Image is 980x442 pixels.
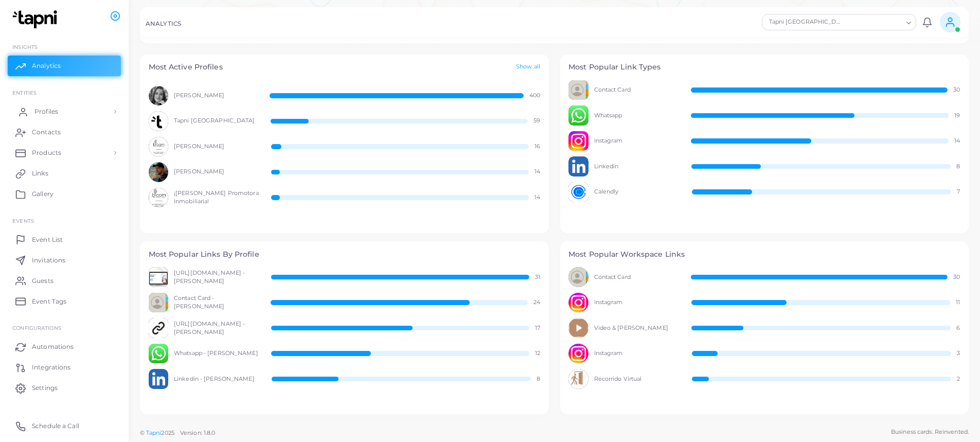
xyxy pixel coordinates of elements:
[568,293,589,313] img: avatar
[32,256,65,265] span: Invitations
[594,298,681,307] span: Instagram
[535,349,540,358] span: 12
[534,143,540,151] span: 16
[149,293,169,313] img: avatar
[174,117,259,125] span: Tapni [GEOGRAPHIC_DATA]
[8,357,121,378] a: Integrations
[568,318,589,338] img: avatar
[8,122,121,143] a: Contacts
[568,344,589,364] img: avatar
[568,369,589,389] img: avatar
[956,298,960,307] span: 11
[953,86,960,94] span: 30
[146,20,181,27] h5: ANALYTICS
[12,44,38,50] span: INSIGHTS
[32,383,58,393] span: Settings
[32,235,63,244] span: Event List
[954,137,960,145] span: 14
[594,375,681,383] span: Recorrido Virtual
[12,325,61,331] span: Configurations
[843,16,902,28] input: Search for option
[533,117,540,125] span: 59
[149,86,169,106] img: avatar
[149,188,169,208] img: avatar
[12,218,34,224] span: EVENTS
[32,297,66,306] span: Event Tags
[768,17,842,27] span: Tapni [GEOGRAPHIC_DATA]
[174,349,260,358] span: Whatsapp - [PERSON_NAME]
[957,349,960,358] span: 3
[174,294,259,311] span: Contact Card - [PERSON_NAME]
[149,250,541,259] h4: Most Popular Links By Profile
[953,273,960,281] span: 30
[568,250,960,259] h4: Most Popular Workspace Links
[32,342,74,351] span: Automations
[174,92,258,100] span: [PERSON_NAME]
[594,273,680,281] span: Contact Card
[32,189,54,199] span: Gallery
[8,378,121,398] a: Settings
[180,429,216,436] span: Version: 1.8.0
[140,429,215,437] span: ©
[149,162,169,182] img: avatar
[8,270,121,291] a: Guests
[594,188,681,196] span: Calendly
[32,421,79,431] span: Schedule a Call
[12,90,37,96] span: ENTITIES
[957,188,960,196] span: 7
[146,429,162,436] a: Tapni
[9,10,66,29] img: logo
[149,318,169,338] img: avatar
[594,324,681,332] span: Video & [PERSON_NAME]
[956,324,960,332] span: 6
[32,148,61,157] span: Products
[529,92,540,100] span: 400
[149,267,169,287] img: avatar
[174,320,260,337] span: [URL][DOMAIN_NAME] - [PERSON_NAME]
[533,298,540,307] span: 24
[568,267,589,287] img: avatar
[174,189,260,206] span: ¡[PERSON_NAME] Promotora Inmobiliaria!
[8,163,121,184] a: Links
[534,168,540,176] span: 14
[762,14,916,30] div: Search for option
[32,169,48,178] span: Links
[8,56,121,76] a: Analytics
[535,273,540,281] span: 31
[34,107,58,116] span: Profiles
[568,63,960,72] h4: Most Popular Link Types
[594,163,681,171] span: Linkedin
[149,111,169,131] img: avatar
[537,375,540,383] span: 8
[32,363,70,372] span: Integrations
[516,63,540,72] a: Show all
[8,143,121,163] a: Products
[8,291,121,311] a: Event Tags
[149,369,169,389] img: avatar
[8,416,121,436] a: Schedule a Call
[149,137,169,157] img: avatar
[174,168,260,176] span: [PERSON_NAME]
[957,375,960,383] span: 2
[32,61,61,70] span: Analytics
[568,156,589,176] img: avatar
[174,143,260,151] span: [PERSON_NAME]
[594,112,680,120] span: Whatsapp
[954,112,960,120] span: 19
[891,428,969,436] span: Business cards. Reinvented.
[161,429,174,437] span: 2025
[594,137,680,145] span: Instagram
[568,131,589,151] img: avatar
[594,349,681,358] span: Instagram
[8,337,121,357] a: Automations
[568,182,589,202] img: avatar
[149,344,169,364] img: avatar
[32,128,61,137] span: Contacts
[174,375,260,383] span: Linkedin - [PERSON_NAME]
[8,184,121,204] a: Gallery
[8,229,121,250] a: Event List
[594,86,680,94] span: Contact Card
[8,101,121,122] a: Profiles
[568,105,589,126] img: avatar
[8,250,121,270] a: Invitations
